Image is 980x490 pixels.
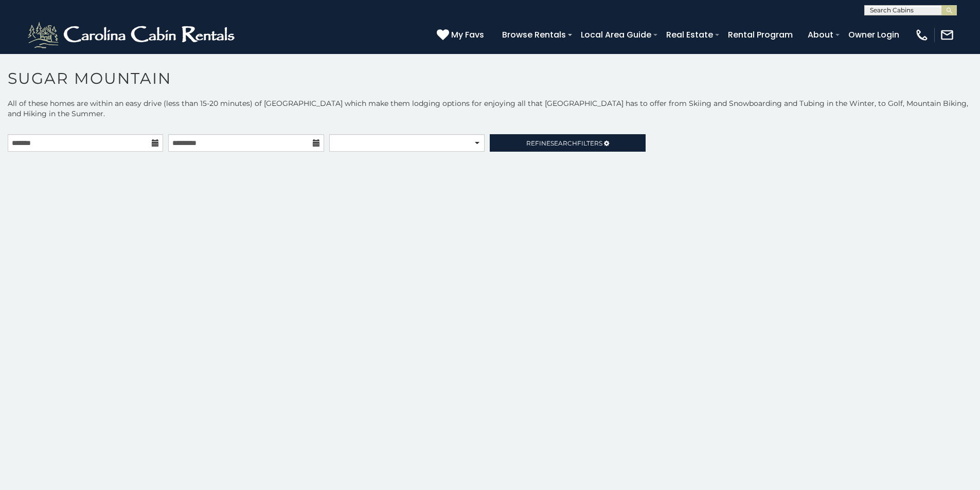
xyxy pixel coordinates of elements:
[550,139,577,147] span: Search
[437,28,487,42] a: My Favs
[451,28,484,41] span: My Favs
[526,139,602,147] span: Refine Filters
[490,134,645,152] a: RefineSearchFilters
[576,26,656,44] a: Local Area Guide
[843,26,904,44] a: Owner Login
[940,28,954,42] img: mail-regular-white.png
[915,28,929,42] img: phone-regular-white.png
[497,26,571,44] a: Browse Rentals
[26,20,239,50] img: White-1-2.png
[661,26,718,44] a: Real Estate
[723,26,798,44] a: Rental Program
[803,26,839,44] a: About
